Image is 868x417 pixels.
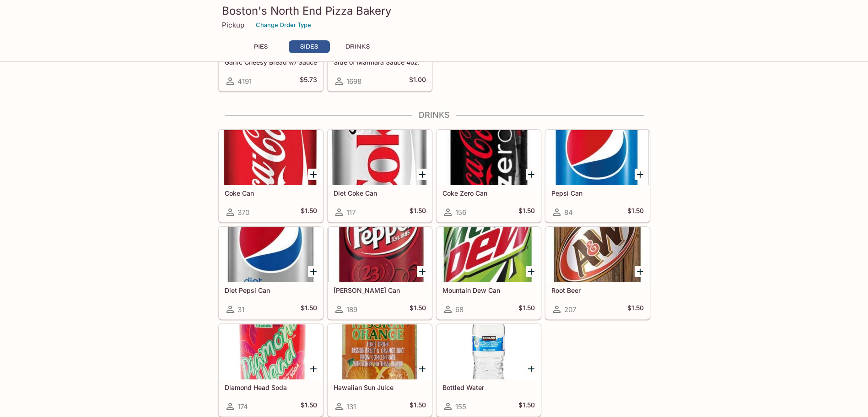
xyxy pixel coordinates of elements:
div: Coke Can [219,130,323,185]
button: Add Coke Zero Can [526,169,537,180]
span: 131 [346,402,356,411]
span: 1698 [346,77,361,86]
h5: Pepsi Can [551,189,644,197]
h5: $1.50 [301,304,317,315]
h5: Bottled Water [442,384,535,391]
h5: [PERSON_NAME] Can [334,286,426,294]
button: PIES [240,40,281,53]
button: SIDES [289,40,330,53]
a: Diamond Head Soda174$1.50 [219,324,323,417]
h5: Mountain Dew Can [442,286,535,294]
span: 155 [455,402,466,411]
div: Pepsi Can [546,130,649,185]
span: 31 [237,305,244,314]
h5: $1.50 [627,304,644,315]
h5: $1.50 [518,207,535,218]
button: Add Hawaiian Sun Juice [417,363,428,374]
span: 117 [346,208,356,217]
button: Add Root Beer [635,266,646,277]
a: Diet Coke Can117$1.50 [328,130,432,222]
h5: Side of Marinara Sauce 4oz. [334,58,426,66]
div: Hawaiian Sun Juice [328,324,431,379]
h5: Coke Zero Can [442,189,535,197]
button: Add Pepsi Can [635,169,646,180]
span: 84 [564,208,573,217]
button: Add Dr. Pepper Can [417,266,428,277]
div: Diet Pepsi Can [219,227,323,282]
h5: $1.50 [301,207,317,218]
h5: Coke Can [225,189,317,197]
a: Coke Can370$1.50 [219,130,323,222]
button: Add Bottled Water [526,363,537,374]
h3: Boston's North End Pizza Bakery [222,4,647,18]
div: Root Beer [546,227,649,282]
button: Add Coke Can [308,169,319,180]
h5: Root Beer [551,286,644,294]
h5: Diet Pepsi Can [225,286,317,294]
span: 207 [564,305,576,314]
h5: $1.00 [409,76,426,87]
h5: Hawaiian Sun Juice [334,384,426,391]
div: Mountain Dew Can [437,227,540,282]
button: DRINKS [337,40,378,53]
button: Add Diet Pepsi Can [308,266,319,277]
h5: $5.73 [300,76,317,87]
div: Bottled Water [437,324,540,379]
span: 189 [346,305,357,314]
button: Add Diamond Head Soda [308,363,319,374]
a: Mountain Dew Can68$1.50 [437,227,541,319]
a: Coke Zero Can156$1.50 [437,130,541,222]
h5: $1.50 [410,401,426,412]
button: Add Mountain Dew Can [526,266,537,277]
h5: $1.50 [518,304,535,315]
button: Add Diet Coke Can [417,169,428,180]
span: 370 [237,208,249,217]
a: Pepsi Can84$1.50 [545,130,650,222]
p: Pickup [222,21,244,29]
span: 174 [237,402,248,411]
a: Root Beer207$1.50 [545,227,650,319]
span: 4191 [237,77,252,86]
div: Diamond Head Soda [219,324,323,379]
a: Hawaiian Sun Juice131$1.50 [328,324,432,417]
h4: DRINKS [218,110,650,120]
h5: $1.50 [410,207,426,218]
a: Bottled Water155$1.50 [437,324,541,417]
a: Diet Pepsi Can31$1.50 [219,227,323,319]
h5: $1.50 [627,207,644,218]
h5: $1.50 [301,401,317,412]
h5: $1.50 [410,304,426,315]
a: [PERSON_NAME] Can189$1.50 [328,227,432,319]
div: Coke Zero Can [437,130,540,185]
div: Dr. Pepper Can [328,227,431,282]
span: 156 [455,208,466,217]
div: Diet Coke Can [328,130,431,185]
h5: Garlic Cheesy Bread w/ Sauce [225,58,317,66]
span: 68 [455,305,464,314]
button: Change Order Type [252,18,315,32]
h5: Diamond Head Soda [225,384,317,391]
h5: $1.50 [518,401,535,412]
h5: Diet Coke Can [334,189,426,197]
